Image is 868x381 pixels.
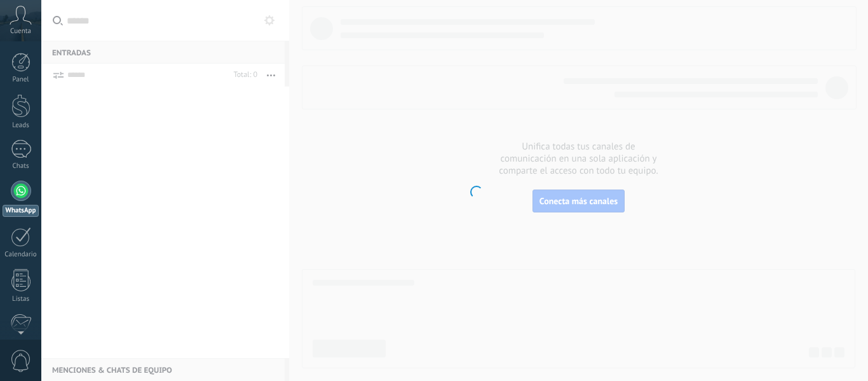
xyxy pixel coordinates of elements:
div: WhatsApp [3,205,39,217]
div: Calendario [3,251,39,259]
div: Panel [3,76,39,84]
span: Cuenta [10,27,31,36]
div: Listas [3,295,39,303]
div: Leads [3,121,39,130]
div: Chats [3,162,39,170]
